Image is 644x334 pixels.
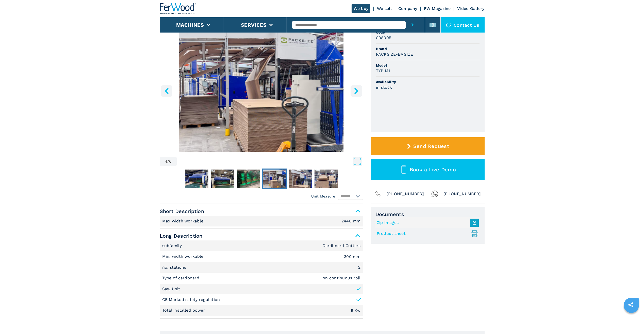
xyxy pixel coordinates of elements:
p: subfamily [162,243,183,249]
em: 2440 mm [341,219,361,223]
span: [PHONE_NUMBER] [443,190,481,198]
span: Brand [376,46,480,51]
img: Ferwood [160,3,196,14]
img: Cardboard Cutters PACKSIZE-EMSIZE TYP M1 [160,28,363,152]
a: We sell [377,6,392,11]
img: Phone [374,190,382,198]
em: on continuous roll [323,276,361,280]
img: Whatsapp [431,190,438,198]
em: 300 mm [344,255,361,259]
button: Go to Slide 4 [262,169,287,189]
img: ab9257f68d4190d3fa44e787af0c79a2 [211,170,234,188]
em: 9 Kw [351,309,361,313]
p: Saw Unit [162,286,180,292]
h3: in stock [376,84,392,90]
span: Send Request [413,143,449,149]
img: f50bbef23cf4187d49ee653705824cd4 [237,170,260,188]
button: Go to Slide 6 [313,169,339,189]
em: 2 [358,265,360,269]
span: Book a Live Demo [410,166,456,173]
em: Cardboard Cutters [322,244,360,248]
h3: TYP M1 [376,68,390,74]
button: Open Fullscreen [178,157,362,166]
p: Type of cardboard [162,275,201,281]
img: 2f6a39fc5f85aeb03df8729fc9582184 [185,170,208,188]
div: Short Description [160,240,363,316]
p: Min. width workable [162,254,205,259]
h3: 008005 [376,35,391,41]
button: Services [241,22,267,28]
a: FW Magazine [424,6,451,11]
p: CE Marked safety regulation [162,297,220,302]
p: no. stations [162,265,188,270]
a: Company [398,6,417,11]
a: Video Gallery [457,6,484,11]
div: Contact us [441,17,485,33]
span: Long Description [160,231,363,240]
span: / [167,159,169,163]
button: right-button [351,85,362,97]
a: Product sheet [377,230,476,238]
button: left-button [161,85,172,97]
img: 0755415fb0b378a01d9d35c69d7e921d [289,170,312,188]
img: 7c441f8ba0b4f1adf0ed204e83cb0b33 [263,170,286,188]
span: Short Description [160,207,363,216]
iframe: Chat [622,311,640,330]
span: Documents [375,211,480,217]
span: 6 [169,159,172,163]
span: [PHONE_NUMBER] [387,190,424,198]
img: b20052ac385635a0c1f1084039b04ab4 [315,170,338,188]
button: Send Request [371,137,485,155]
span: Availability [376,79,480,84]
button: Go to Slide 3 [236,169,261,189]
span: 4 [165,159,167,163]
div: Short Description [160,216,363,226]
button: Go to Slide 2 [210,169,235,189]
button: Go to Slide 1 [184,169,209,189]
button: submit-button [406,17,420,33]
a: We buy [352,4,371,13]
span: Model [376,63,480,68]
nav: Thumbnail Navigation [160,169,363,189]
a: sharethis [624,298,637,311]
a: Zip Images [377,219,476,227]
em: Unit Measure [311,194,335,199]
button: Machines [176,22,204,28]
button: Go to Slide 5 [288,169,313,189]
p: Max width workable [162,218,205,224]
div: Go to Slide 4 [160,28,363,152]
img: Contact us [446,22,451,27]
p: Total installed power [162,308,207,313]
button: Book a Live Demo [371,159,485,180]
h3: PACKSIZE-EMSIZE [376,51,413,57]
